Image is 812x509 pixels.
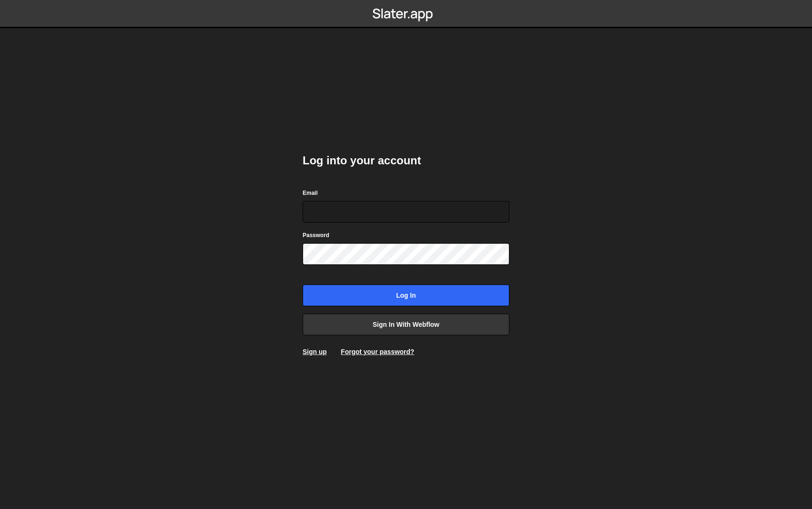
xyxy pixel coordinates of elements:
[303,231,329,240] label: Password
[303,348,327,355] a: Sign up
[341,348,414,355] a: Forgot your password?
[303,153,509,168] h2: Log into your account
[303,188,318,198] label: Email
[303,285,509,306] input: Log in
[303,314,509,335] a: Sign in with Webflow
